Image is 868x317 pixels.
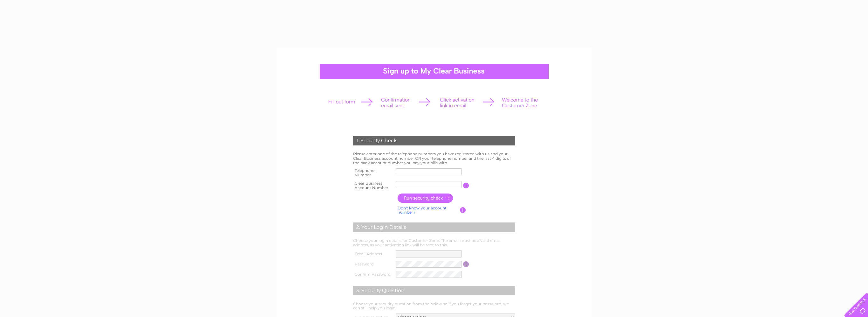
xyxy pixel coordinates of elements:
[353,286,515,295] div: 3. Security Question
[353,136,515,145] div: 1. Security Check
[460,207,466,213] input: Information
[351,259,395,269] th: Password
[351,269,395,279] th: Confirm Password
[353,222,515,232] div: 2. Your Login Details
[351,166,395,179] th: Telephone Number
[398,206,447,215] a: Don't know your account number?
[351,179,395,192] th: Clear Business Account Number
[351,300,517,312] td: Choose your security question from the below so if you forget your password, we can still help yo...
[463,261,469,267] input: Information
[351,150,517,166] td: Please enter one of the telephone numbers you have registered with us and your Clear Business acc...
[351,249,395,259] th: Email Address
[351,237,517,249] td: Choose your login details for Customer Zone. The email must be a valid email address, as your act...
[463,183,469,188] input: Information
